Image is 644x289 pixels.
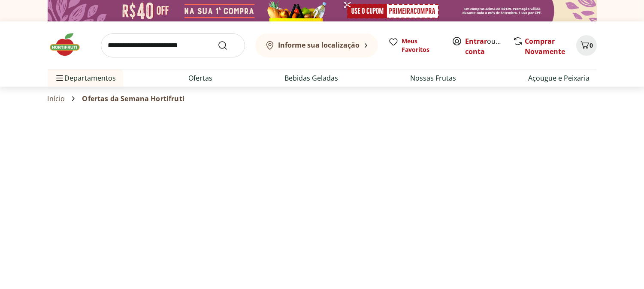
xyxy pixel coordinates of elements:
span: Meus Favoritos [402,37,441,54]
a: Nossas Frutas [410,73,456,83]
a: Ofertas [188,73,212,83]
button: Menu [54,68,65,88]
button: Carrinho [576,35,597,56]
input: search [101,33,245,57]
span: Departamentos [54,68,116,88]
a: Comprar Novamente [525,36,565,56]
span: 0 [590,41,593,49]
b: Informe sua localização [278,40,360,50]
a: Entrar [466,36,487,46]
a: Açougue e Peixaria [529,73,590,83]
a: Criar conta [466,36,513,56]
a: Meus Favoritos [388,37,441,54]
a: Início [48,95,65,102]
a: Bebidas Geladas [284,73,338,83]
span: Ofertas da Semana Hortifruti [82,95,184,102]
button: Informe sua localização [255,33,378,57]
button: Submit Search [218,40,238,51]
img: Hortifruti [48,32,91,57]
span: ou [466,36,504,57]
